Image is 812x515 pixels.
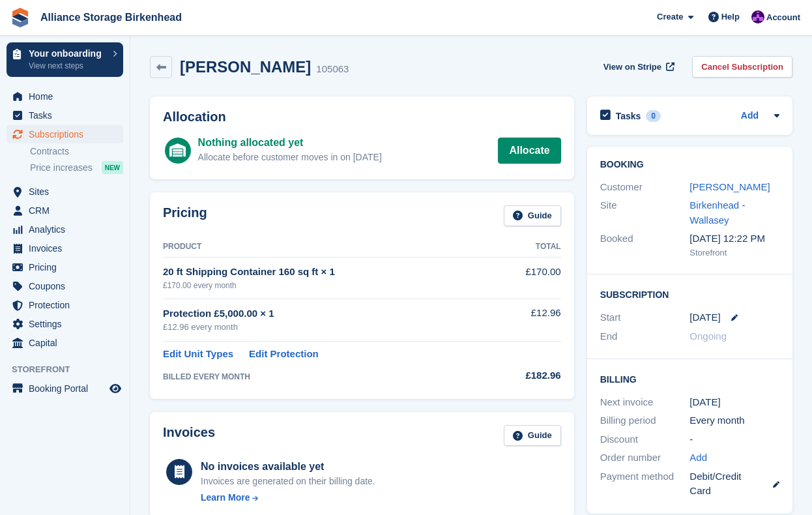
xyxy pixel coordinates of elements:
[163,205,207,227] h2: Pricing
[29,183,107,201] span: Sites
[29,296,107,314] span: Protection
[163,110,561,125] h2: Allocation
[600,329,690,344] div: End
[201,459,375,475] div: No invoices available yet
[29,315,107,333] span: Settings
[201,491,375,505] a: Learn More
[689,246,779,259] div: Storefront
[316,62,349,77] div: 105063
[29,60,106,72] p: View next steps
[35,7,187,28] a: Alliance Storage Birkenhead
[7,106,123,125] a: menu
[689,395,779,410] div: [DATE]
[689,310,720,325] time: 2025-09-06 00:00:00 UTC
[689,181,770,192] a: [PERSON_NAME]
[180,58,311,76] h2: [PERSON_NAME]
[766,11,800,24] span: Account
[198,151,382,164] div: Allocate before customer moves in on [DATE]
[198,135,382,151] div: Nothing allocated yet
[29,220,107,239] span: Analytics
[201,475,375,488] div: Invoices are generated on their billing date.
[7,201,123,220] a: menu
[7,239,123,257] a: menu
[493,237,561,257] th: Total
[603,61,661,74] span: View on Stripe
[600,450,690,465] div: Order number
[721,10,740,23] span: Help
[29,201,107,220] span: CRM
[30,162,93,174] span: Price increases
[504,425,561,447] a: Guide
[692,56,792,78] a: Cancel Subscription
[163,321,493,334] div: £12.96 every month
[600,287,779,301] h2: Subscription
[600,160,779,170] h2: Booking
[689,413,779,428] div: Every month
[751,10,764,23] img: Romilly Norton
[600,469,690,499] div: Payment method
[29,49,106,58] p: Your onboarding
[657,10,683,23] span: Create
[7,42,123,77] a: Your onboarding View next steps
[201,491,250,505] div: Learn More
[163,237,493,257] th: Product
[7,296,123,314] a: menu
[102,161,123,174] div: NEW
[29,379,107,398] span: Booking Portal
[249,347,319,362] a: Edit Protection
[616,110,641,122] h2: Tasks
[600,310,690,325] div: Start
[30,145,123,158] a: Contracts
[163,347,233,362] a: Edit Unit Types
[29,258,107,276] span: Pricing
[600,231,690,259] div: Booked
[163,306,493,321] div: Protection £5,000.00 × 1
[10,8,30,27] img: stora-icon-8386f47178a22dfd0bd8f6a31ec36ba5ce8667c1dd55bd0f319d3a0aa187defe.svg
[600,432,690,447] div: Discount
[598,56,677,78] a: View on Stripe
[29,277,107,295] span: Coupons
[600,198,690,228] div: Site
[29,239,107,257] span: Invoices
[493,257,561,299] td: £170.00
[493,368,561,383] div: £182.96
[646,110,661,122] div: 0
[29,106,107,125] span: Tasks
[7,277,123,295] a: menu
[689,331,727,342] span: Ongoing
[7,315,123,333] a: menu
[689,199,745,226] a: Birkenhead - Wallasey
[108,381,123,396] a: Preview store
[163,425,215,447] h2: Invoices
[30,160,123,175] a: Price increases NEW
[7,183,123,201] a: menu
[689,432,779,447] div: -
[12,363,130,376] span: Storefront
[29,125,107,143] span: Subscriptions
[7,220,123,239] a: menu
[689,450,707,465] a: Add
[163,371,493,383] div: BILLED EVERY MONTH
[7,87,123,106] a: menu
[7,125,123,143] a: menu
[600,413,690,428] div: Billing period
[29,87,107,106] span: Home
[29,334,107,352] span: Capital
[600,372,779,385] h2: Billing
[600,180,690,195] div: Customer
[163,265,493,280] div: 20 ft Shipping Container 160 sq ft × 1
[163,280,493,291] div: £170.00 every month
[7,334,123,352] a: menu
[7,379,123,398] a: menu
[498,138,560,164] a: Allocate
[689,469,779,499] div: Debit/Credit Card
[689,231,779,246] div: [DATE] 12:22 PM
[504,205,561,227] a: Guide
[7,258,123,276] a: menu
[600,395,690,410] div: Next invoice
[741,109,759,124] a: Add
[493,299,561,341] td: £12.96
